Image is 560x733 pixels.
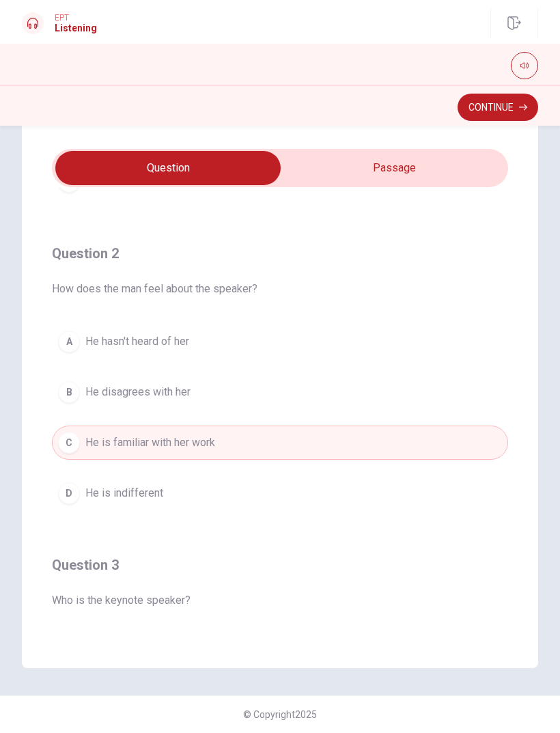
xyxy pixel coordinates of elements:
h4: Question 2 [52,243,508,264]
span: He disagrees with her [85,384,191,400]
span: Who is the keynote speaker? [52,592,508,609]
div: D [58,482,80,504]
span: He is familiar with her work [85,434,215,451]
div: B [58,381,80,403]
span: EPT [55,13,97,23]
button: BHe disagrees with her [52,375,508,409]
h1: Listening [55,23,97,33]
div: A [58,331,80,352]
button: ADr. [PERSON_NAME] [52,636,508,670]
div: C [58,432,80,454]
button: DHe is indifferent [52,476,508,510]
button: CHe is familiar with her work [52,426,508,460]
button: AHe hasn't heard of her [52,324,508,359]
h4: Question 3 [52,554,508,576]
span: © Copyright 2025 [243,709,317,720]
span: He is indifferent [85,485,163,501]
span: How does the man feel about the speaker? [52,281,508,297]
button: Continue [458,94,538,121]
span: He hasn't heard of her [85,333,189,350]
